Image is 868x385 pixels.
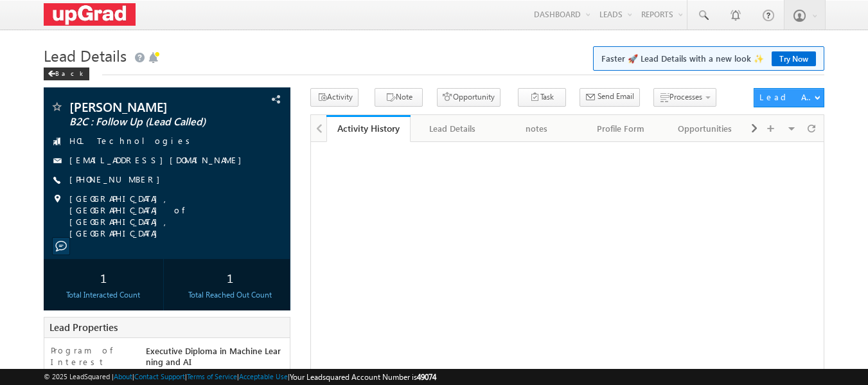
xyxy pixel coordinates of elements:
a: Back [44,67,96,78]
button: Note [375,88,423,107]
a: Lead Details [411,115,495,142]
button: Processes [653,88,716,107]
span: [PERSON_NAME] [69,100,222,113]
div: Total Interacted Count [47,289,160,301]
div: 1 [173,265,287,289]
a: Activity History [326,115,411,142]
div: Profile Form [589,121,651,136]
span: HCL Technologies [69,135,195,148]
div: notes [505,121,567,136]
a: Terms of Service [187,372,237,381]
div: Lead Actions [759,91,814,103]
span: 49074 [417,372,436,382]
div: Opportunities [673,121,736,136]
div: Back [44,67,89,80]
span: [GEOGRAPHIC_DATA], [GEOGRAPHIC_DATA] of [GEOGRAPHIC_DATA], [GEOGRAPHIC_DATA] [69,193,269,239]
a: Contact Support [134,372,185,381]
a: notes [495,115,579,142]
a: Try Now [772,51,816,66]
span: Processes [669,92,702,102]
button: Activity [310,88,359,107]
button: Task [518,88,566,107]
span: Your Leadsquared Account Number is [290,372,436,382]
div: Total Reached Out Count [173,289,287,301]
div: 1 [47,265,160,289]
button: Send Email [580,88,640,107]
span: Faster 🚀 Lead Details with a new look ✨ [601,52,816,65]
button: Opportunity [437,88,500,107]
span: © 2025 LeadSquared | | | | | [44,371,436,383]
div: Executive Diploma in Machine Learning and AI [143,345,290,373]
a: Profile Form [579,115,663,142]
a: Acceptable Use [239,372,288,381]
span: Send Email [598,91,634,102]
label: Program of Interest [51,345,134,368]
div: Lead Details [421,121,483,136]
span: Lead Details [44,45,127,66]
img: Custom Logo [44,3,136,26]
a: Opportunities [663,115,747,142]
div: Activity History [336,122,401,134]
a: About [114,372,132,381]
a: [EMAIL_ADDRESS][DOMAIN_NAME] [69,154,248,165]
span: B2C : Follow Up (Lead Called) [69,116,222,129]
span: Lead Properties [49,321,118,334]
a: [PHONE_NUMBER] [69,174,166,184]
button: Lead Actions [754,88,824,107]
